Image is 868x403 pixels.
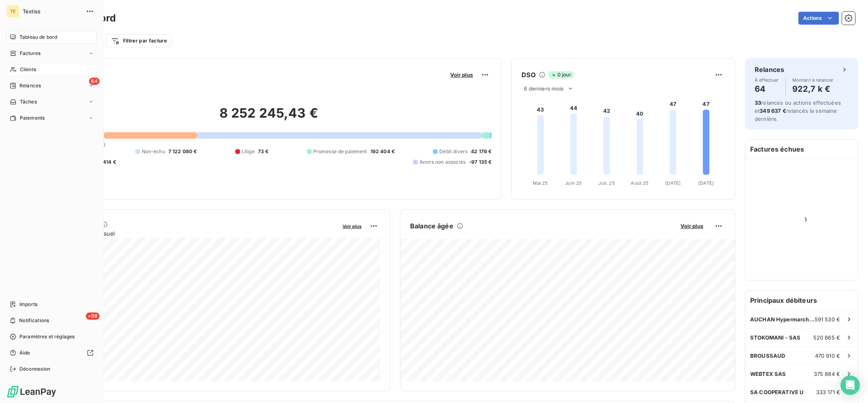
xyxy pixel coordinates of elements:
img: Logo LeanPay [6,385,57,398]
span: 0 jour [549,71,574,78]
div: Open Intercom Messenger [840,376,860,395]
span: 42 179 € [471,148,491,155]
span: Textiss [23,8,81,15]
h6: Balance âgée [410,221,453,231]
tspan: Juin 25 [566,180,582,186]
button: Voir plus [678,222,706,230]
span: Imports [19,301,37,308]
span: -97 135 € [469,158,491,166]
button: Filtrer par facture [106,34,172,47]
span: SA COOPERATIVE U [750,389,804,395]
span: Aide [19,349,30,357]
span: 591 530 € [815,316,840,323]
span: 349 637 € [759,108,786,114]
span: Non-échu [142,148,165,155]
span: relances ou actions effectuées et relancés la semaine dernière. [755,99,841,122]
span: WEBTEX SAS [750,371,786,377]
span: 6 derniers mois [524,85,564,92]
span: 7 122 080 € [168,148,197,155]
span: Voir plus [343,224,362,229]
span: Clients [20,66,36,73]
span: Chiffre d'affaires mensuel [46,229,337,238]
span: Litige [242,148,255,155]
span: 33 [755,99,761,106]
tspan: Mai 25 [533,180,548,186]
span: Notifications [19,317,49,324]
span: À effectuer [755,78,779,82]
a: Aide [6,346,97,359]
tspan: Août 25 [631,180,649,186]
span: Tâches [20,98,37,105]
tspan: Juil. 25 [599,180,615,186]
h6: Principaux débiteurs [745,291,858,310]
span: Relances [19,82,41,89]
button: Actions [798,12,839,25]
span: Tableau de bord [19,34,57,41]
tspan: [DATE] [666,180,681,186]
span: Avoirs non associés [419,158,466,166]
div: TE [6,5,19,18]
span: Factures [20,50,40,57]
button: Voir plus [448,71,475,78]
span: Promesse de paiement [313,148,367,155]
span: 375 884 € [814,371,840,377]
span: 520 665 € [813,334,840,341]
span: 73 € [258,148,269,155]
span: 192 404 € [370,148,395,155]
h4: 64 [755,82,779,95]
h2: 8 252 245,43 € [46,105,491,129]
span: 470 910 € [815,352,840,359]
button: Voir plus [340,222,364,230]
h6: Factures échues [745,139,858,159]
tspan: [DATE] [698,180,714,186]
span: STOKOMANI - SAS [750,334,800,341]
span: +99 [86,312,100,320]
span: Paiements [20,114,45,122]
span: BROUSSAUD [750,352,785,359]
span: Débit divers [439,148,468,155]
h6: Relances [755,65,784,74]
span: 333 171 € [816,389,840,395]
span: Montant à relancer [792,78,834,82]
span: Voir plus [450,72,473,78]
span: AUCHAN Hypermarché SAS [750,316,815,323]
span: Voir plus [681,223,703,229]
span: 64 [89,78,100,85]
h4: 922,7 k € [792,82,834,95]
span: Paramètres et réglages [19,333,74,340]
span: Déconnexion [19,365,51,373]
h6: DSO [521,70,535,80]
